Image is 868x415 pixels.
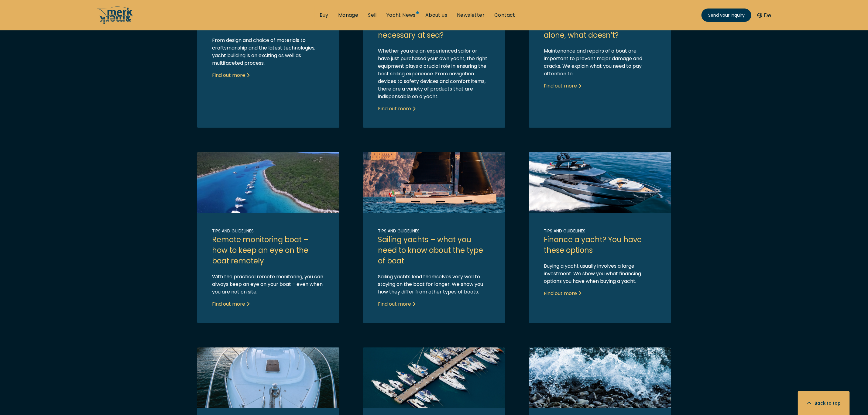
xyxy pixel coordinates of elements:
a: Manage [338,12,358,19]
button: De [757,11,771,19]
a: Link to post [363,152,505,323]
a: Send your inquiry [702,9,751,22]
a: Contact [494,12,515,19]
a: Sell [368,12,377,19]
a: Buy [320,12,328,19]
a: About us [425,12,447,19]
button: Back to top [798,391,850,415]
a: Link to post [529,152,671,323]
a: Newsletter [457,12,485,19]
a: Link to post [197,152,339,323]
a: Yacht News [386,12,416,19]
span: Send your inquiry [708,12,745,19]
